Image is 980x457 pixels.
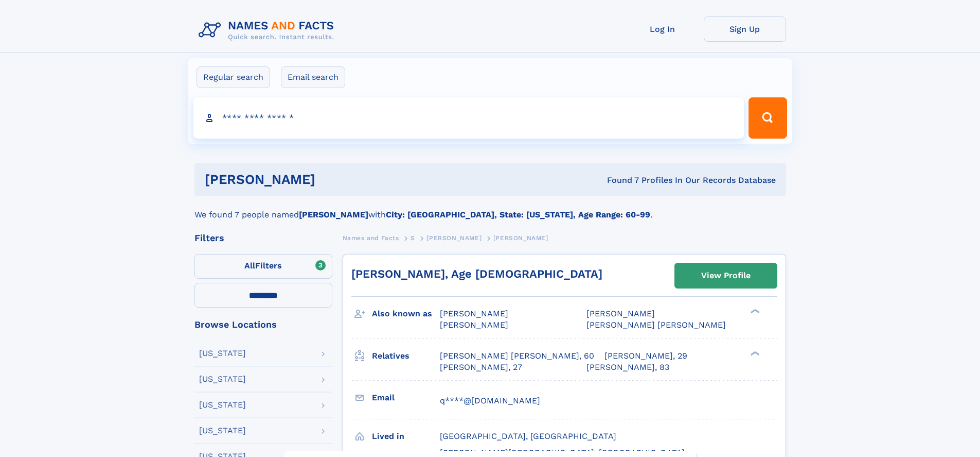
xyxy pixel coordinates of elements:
[194,16,343,44] img: Logo Names and Facts
[748,350,760,357] div: ❯
[199,375,246,383] div: [US_STATE]
[194,254,332,279] label: Filters
[748,308,760,315] div: ❯
[372,305,440,323] h3: Also known as
[586,309,655,318] span: [PERSON_NAME]
[299,210,368,219] b: [PERSON_NAME]
[426,231,482,244] a: [PERSON_NAME]
[440,309,508,318] span: [PERSON_NAME]
[199,401,246,409] div: [US_STATE]
[205,173,461,186] h1: [PERSON_NAME]
[244,261,255,270] span: All
[701,264,751,287] div: View Profile
[586,320,726,330] span: [PERSON_NAME] [PERSON_NAME]
[440,431,616,441] span: [GEOGRAPHIC_DATA], [GEOGRAPHIC_DATA]
[493,234,548,242] span: [PERSON_NAME]
[621,16,704,42] a: Log In
[604,350,687,362] a: [PERSON_NAME], 29
[704,16,786,42] a: Sign Up
[199,349,246,358] div: [US_STATE]
[372,389,440,407] h3: Email
[411,234,415,242] span: S
[440,350,594,362] a: [PERSON_NAME] [PERSON_NAME], 60
[372,347,440,365] h3: Relatives
[440,320,508,330] span: [PERSON_NAME]
[193,97,744,139] input: search input
[586,362,669,373] a: [PERSON_NAME], 83
[199,427,246,435] div: [US_STATE]
[386,210,650,219] b: City: [GEOGRAPHIC_DATA], State: [US_STATE], Age Range: 60-99
[461,175,776,186] div: Found 7 Profiles In Our Records Database
[372,428,440,445] h3: Lived in
[440,362,522,373] a: [PERSON_NAME], 27
[197,66,270,88] label: Regular search
[194,233,332,243] div: Filters
[675,263,777,288] a: View Profile
[281,66,345,88] label: Email search
[411,231,415,244] a: S
[426,234,482,242] span: [PERSON_NAME]
[194,196,786,221] div: We found 7 people named with .
[343,231,399,244] a: Names and Facts
[351,267,602,280] a: [PERSON_NAME], Age [DEMOGRAPHIC_DATA]
[749,97,787,139] button: Search Button
[194,320,332,329] div: Browse Locations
